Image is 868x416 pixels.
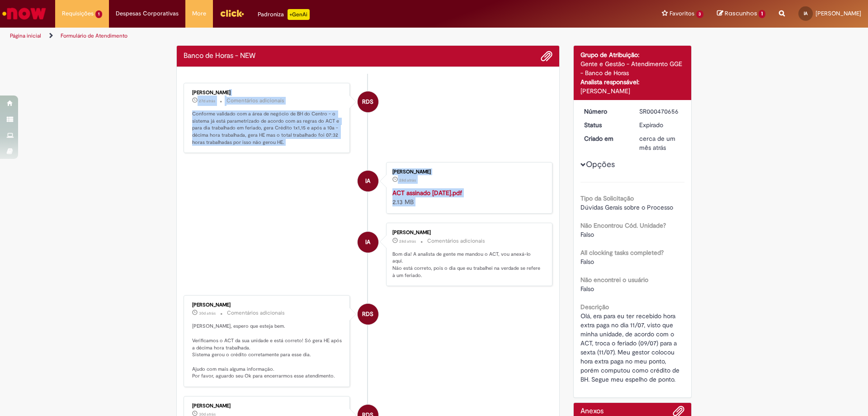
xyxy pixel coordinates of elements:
[696,10,704,18] span: 3
[288,9,310,20] p: +GenAi
[95,10,102,18] span: 1
[580,194,634,202] b: Tipo da Solicitação
[7,28,572,44] ul: Trilhas de página
[362,303,373,325] span: RDS
[192,110,343,146] p: Conforme validado com a área de negócio de BH do Centro - o sistema já está parametrizado de acor...
[392,188,543,206] div: 2.13 MB
[580,276,648,284] b: Não encontrei o usuário
[192,90,343,96] div: [PERSON_NAME]
[192,302,343,308] div: [PERSON_NAME]
[639,134,675,152] span: cerca de um mês atrás
[199,311,216,316] time: 30/07/2025 08:42:47
[199,311,216,316] span: 30d atrás
[226,97,284,105] small: Comentários adicionais
[227,309,285,317] small: Comentários adicionais
[580,249,664,257] b: All clocking tasks completed?
[580,285,594,293] span: Falso
[580,77,685,86] div: Analista responsável:
[725,9,757,18] span: Rascunhos
[61,32,127,39] a: Formulário de Atendimento
[639,134,681,152] div: 28/07/2025 15:06:24
[577,134,633,143] dt: Criado em
[577,107,633,116] dt: Número
[580,203,673,211] span: Dúvidas Gerais sobre o Processo
[759,10,765,18] span: 1
[717,10,765,18] a: Rascunhos
[580,303,609,311] b: Descrição
[580,312,681,383] span: Olá, era para eu ter recebido hora extra paga no dia 11/07, visto que minha unidade, de acordo co...
[580,86,685,96] div: [PERSON_NAME]
[816,10,861,17] span: [PERSON_NAME]
[192,9,206,18] span: More
[580,50,685,59] div: Grupo de Atribuição:
[639,120,681,129] div: Expirado
[580,230,594,239] span: Falso
[192,323,343,380] p: [PERSON_NAME], espero que esteja bem. Verificamos o ACT da sua unidade e está correto! Só gera HE...
[580,407,604,416] h2: Anexos
[358,304,378,325] div: Raquel De Souza
[192,403,343,409] div: [PERSON_NAME]
[580,59,685,77] div: Gente e Gestão - Atendimento GGE - Banco de Horas
[670,9,694,18] span: Favoritos
[1,5,47,23] img: ServiceNow
[258,9,310,20] div: Padroniza
[10,32,41,39] a: Página inicial
[392,189,462,197] a: ACT assinado [DATE].pdf
[220,6,244,20] img: click_logo_yellow_360x200.png
[365,231,370,253] span: IA
[365,170,370,192] span: IA
[399,239,416,244] time: 01/08/2025 09:44:02
[399,239,416,244] span: 28d atrás
[392,169,543,175] div: [PERSON_NAME]
[399,177,416,183] span: 28d atrás
[580,221,666,230] b: Não Encontrou Cód. Unidade?
[62,9,94,18] span: Requisições
[199,98,215,104] span: 27d atrás
[639,134,675,152] time: 28/07/2025 15:06:24
[199,98,215,104] time: 01/08/2025 11:01:59
[577,120,633,129] dt: Status
[184,52,255,60] h2: Banco de Horas - NEW Histórico de tíquete
[399,177,416,183] time: 01/08/2025 09:44:33
[804,10,807,16] span: IA
[392,251,543,279] p: Bom dia! A analista de gente me mandou o ACT, vou anexá-lo aqui. Não está correto, pois o dia que...
[580,258,594,266] span: Falso
[116,9,179,18] span: Despesas Corporativas
[358,232,378,253] div: Isabella Anicio Abib Andrade
[358,171,378,191] div: Isabella Anicio Abib Andrade
[358,91,378,112] div: Raquel De Souza
[541,50,552,62] button: Adicionar anexos
[362,91,373,113] span: RDS
[392,230,543,235] div: [PERSON_NAME]
[427,237,485,245] small: Comentários adicionais
[639,107,681,116] div: SR000470656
